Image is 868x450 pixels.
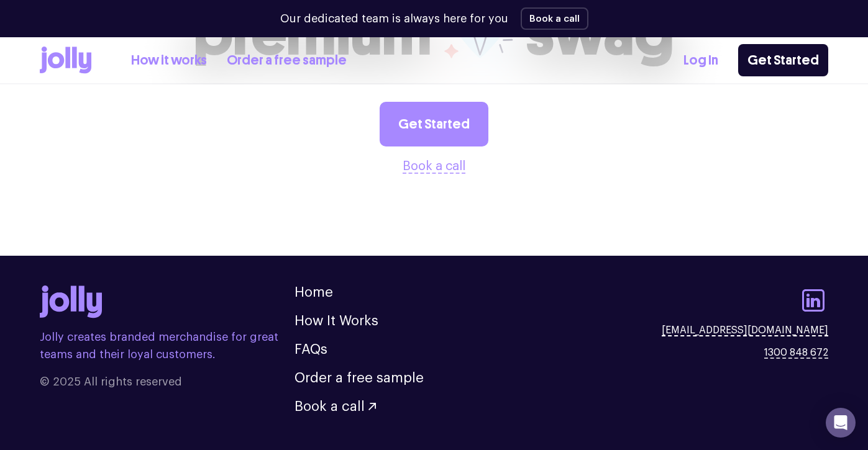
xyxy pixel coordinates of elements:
a: How it works [131,50,207,71]
a: Home [295,286,333,299]
button: Book a call [295,400,376,413]
div: Open Intercom Messenger [826,408,856,438]
a: Get Started [738,44,828,76]
button: Book a call [521,7,588,30]
a: [EMAIL_ADDRESS][DOMAIN_NAME] [662,323,828,338]
a: FAQs [295,343,327,356]
span: © 2025 All rights reserved [40,373,295,390]
p: Jolly creates branded merchandise for great teams and their loyal customers. [40,328,295,363]
a: How It Works [295,314,378,328]
p: Our dedicated team is always here for you [280,11,508,27]
a: Log In [683,50,718,71]
a: Order a free sample [227,50,347,71]
a: Get Started [380,102,488,146]
button: Book a call [403,156,465,176]
span: Book a call [295,400,365,413]
a: Order a free sample [295,371,424,385]
a: 1300 848 672 [764,345,828,360]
